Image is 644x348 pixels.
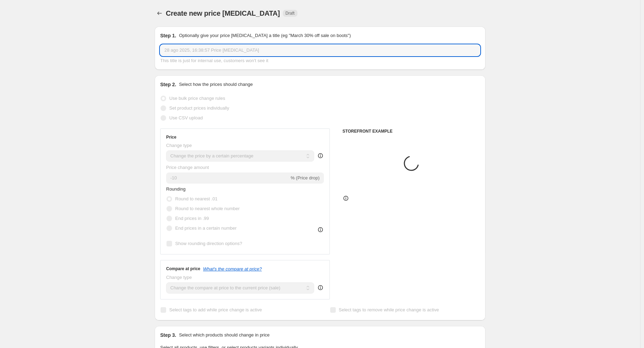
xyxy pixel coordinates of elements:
span: Use bulk price change rules [169,96,225,101]
span: Round to nearest whole number [175,206,240,211]
input: 30% off holiday sale [160,45,480,56]
span: Set product prices individually [169,105,229,111]
p: Optionally give your price [MEDICAL_DATA] a title (eg "March 30% off sale on boots") [179,32,351,39]
h3: Compare at price [166,266,200,272]
span: Change type [166,143,192,148]
h6: STOREFRONT EXAMPLE [342,128,480,134]
span: Round to nearest .01 [175,196,217,201]
h2: Step 2. [160,81,176,88]
span: Select tags to remove while price change is active [339,307,439,312]
span: End prices in a certain number [175,225,236,231]
div: help [317,284,324,291]
span: Draft [286,10,295,16]
p: Select which products should change in price [179,332,270,339]
span: This title is just for internal use, customers won't see it [160,58,268,63]
span: Create new price [MEDICAL_DATA] [166,9,280,17]
span: Show rounding direction options? [175,241,242,246]
button: What's the compare at price? [203,266,262,272]
span: Rounding [166,186,186,192]
span: Select tags to add while price change is active [169,307,262,312]
h3: Price [166,134,176,140]
span: % (Price drop) [290,175,319,180]
span: Price change amount [166,165,209,170]
h2: Step 3. [160,332,176,339]
span: Use CSV upload [169,115,203,120]
span: Change type [166,275,192,280]
div: help [317,152,324,159]
p: Select how the prices should change [179,81,253,88]
button: Price change jobs [155,8,164,18]
h2: Step 1. [160,32,176,39]
input: -15 [166,172,289,184]
span: End prices in .99 [175,216,209,221]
